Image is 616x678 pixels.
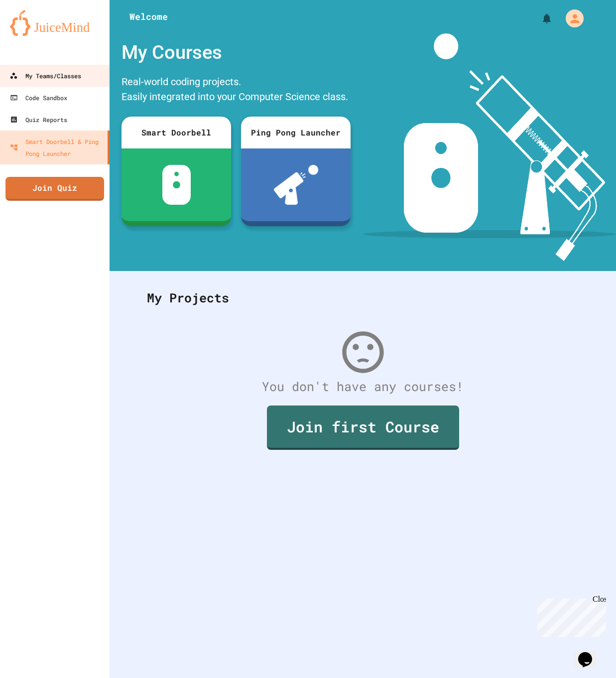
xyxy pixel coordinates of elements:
[555,7,586,30] div: My Account
[10,10,100,36] img: logo-orange.svg
[267,406,459,450] a: Join first Course
[522,10,555,27] div: My Notifications
[137,278,589,317] div: My Projects
[137,377,589,396] div: You don't have any courses!
[10,114,67,126] div: Quiz Reports
[4,4,69,63] div: Chat with us now!Close
[241,117,351,148] div: Ping Pong Launcher
[274,165,318,205] img: ppl-with-ball.png
[533,595,606,637] iframe: chat widget
[574,638,606,668] iframe: chat widget
[10,136,104,159] div: Smart Doorbell & Ping Pong Launcher
[5,177,104,201] a: Join Quiz
[117,72,356,109] div: Real-world coding projects. Easily integrated into your Computer Science class.
[122,117,231,148] div: Smart Doorbell
[117,33,356,72] div: My Courses
[9,70,81,82] div: My Teams/Classes
[162,165,191,205] img: sdb-white.svg
[10,92,67,104] div: Code Sandbox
